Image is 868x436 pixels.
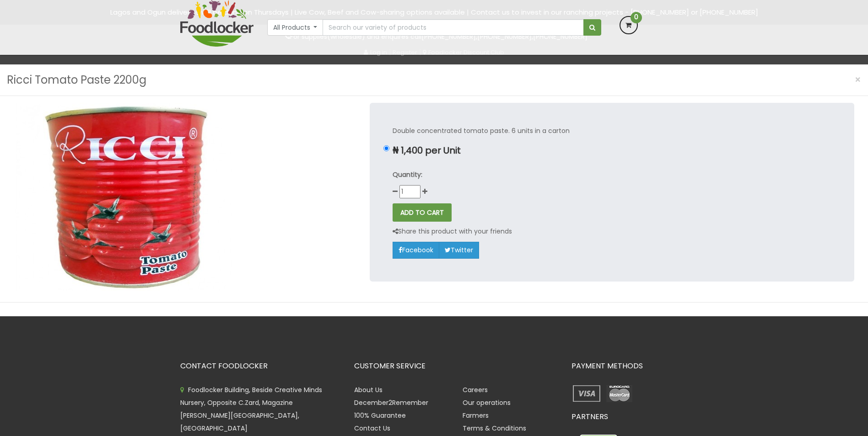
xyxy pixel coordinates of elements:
h3: PARTNERS [571,413,688,421]
h3: CONTACT FOODLOCKER [180,362,340,370]
strong: Quantity: [393,170,422,179]
span: 0 [631,12,642,23]
a: Twitter [439,242,479,258]
img: payment [604,383,635,404]
img: Ricci Tomato Paste 2200g [14,103,233,291]
p: ₦ 1,400 per Unit [393,145,831,156]
p: Double concentrated tomato paste. 6 units in a carton [393,126,831,136]
h3: CUSTOMER SERVICE [354,362,558,370]
a: 100% Guarantee [354,411,406,420]
iframe: chat widget [811,379,868,422]
a: Contact Us [354,424,390,433]
p: Share this product with your friends [393,226,512,237]
a: Our operations [463,398,511,407]
img: payment [571,383,602,404]
h3: PAYMENT METHODS [571,362,688,370]
a: December2Remember [354,398,428,407]
span: × [855,73,861,86]
a: Terms & Conditions [463,424,526,433]
button: All Products [267,19,323,36]
span: Foodlocker Building, Beside Creative Minds Nursery, Opposite C.Zard, Magazine [PERSON_NAME][GEOGR... [180,385,322,433]
button: ADD TO CART [393,203,452,222]
input: ₦ 1,400 per Unit [383,145,389,151]
button: Close [850,70,866,89]
a: Careers [463,385,488,394]
a: Facebook [393,242,439,258]
h3: Ricci Tomato Paste 2200g [7,71,146,89]
a: Farmers [463,411,489,420]
a: About Us [354,385,383,394]
input: Search our variety of products [323,19,583,36]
